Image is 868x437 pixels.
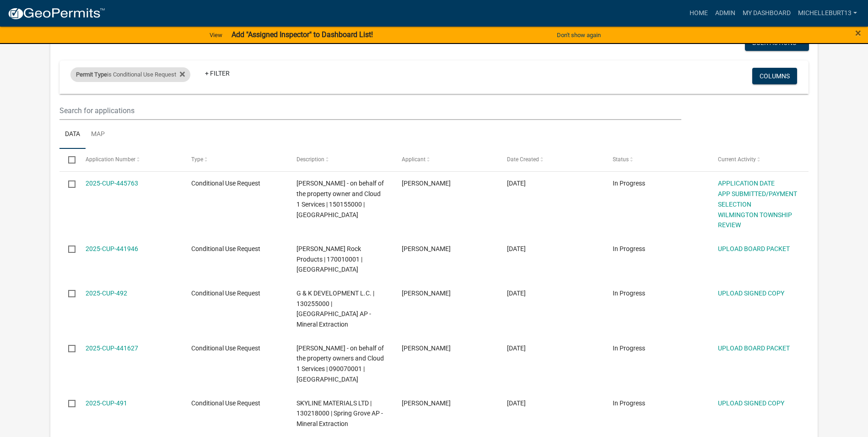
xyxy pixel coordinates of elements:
a: UPLOAD BOARD PACKET [718,344,790,352]
span: 06/26/2025 [507,344,526,352]
span: Conditional Use Request [191,290,260,297]
button: Don't show again [553,27,604,43]
span: Application Number [86,156,135,163]
span: G & K DEVELOPMENT L.C. | 130255000 | Spring Grove AP - Mineral Extraction [297,290,374,328]
span: In Progress [613,245,645,252]
a: UPLOAD SIGNED COPY [718,290,784,297]
a: 2025-CUP-441946 [86,245,138,252]
datatable-header-cell: Applicant [393,149,498,171]
a: + Filter [198,65,237,82]
span: Chris Priebe [402,399,451,407]
a: 2025-CUP-492 [86,290,127,297]
span: Mike Huizenga - on behalf of the property owners and Cloud 1 Services | 090070001 | Mayville [297,344,384,383]
span: Bruening Rock Products | 170010001 | Yucatan [297,245,362,273]
datatable-header-cell: Select [59,149,77,171]
datatable-header-cell: Application Number [77,149,182,171]
span: Description [297,156,324,163]
a: My Dashboard [739,5,794,22]
a: View [206,27,226,43]
a: michelleburt13 [794,5,861,22]
span: 07/07/2025 [507,180,526,187]
input: Search for applications [59,101,681,120]
span: Mike Huizenga - on behalf of the property owner and Cloud 1 Services | 150155000 | Wilmington [297,180,384,218]
span: 06/26/2025 [507,290,526,297]
span: Conditional Use Request [191,245,260,252]
button: Columns [752,68,797,84]
datatable-header-cell: Date Created [498,149,604,171]
span: Conditional Use Request [191,180,260,187]
a: Map [86,120,110,149]
span: Mike Huizenga [402,344,451,352]
a: Home [686,5,712,22]
span: Conditional Use Request [191,399,260,407]
a: APPLICATION DATE [718,180,775,187]
datatable-header-cell: Current Activity [709,149,814,171]
datatable-header-cell: Type [182,149,287,171]
span: Status [613,156,629,163]
datatable-header-cell: Status [604,149,709,171]
a: 2025-CUP-445763 [86,180,138,187]
a: Data [59,120,86,149]
a: APP SUBMITTED/PAYMENT SELECTION [718,190,797,208]
strong: Add "Assigned Inspector" to Dashboard List! [232,30,373,39]
span: × [855,27,861,39]
span: Mike Huizenga [402,180,451,187]
span: In Progress [613,180,645,187]
a: UPLOAD SIGNED COPY [718,399,784,407]
a: UPLOAD BOARD PACKET [718,245,790,252]
button: Close [855,27,861,38]
a: WILMINGTON TOWNSHIP REVIEW [718,211,792,229]
a: 2025-CUP-491 [86,399,127,407]
span: 05/21/2025 [507,399,526,407]
span: Applicant [402,156,426,163]
span: Permit Type [76,71,107,78]
div: is Conditional Use Request [70,67,190,82]
datatable-header-cell: Description [288,149,393,171]
span: Type [191,156,203,163]
span: Current Activity [718,156,756,163]
span: In Progress [613,290,645,297]
span: 06/26/2025 [507,245,526,252]
span: In Progress [613,344,645,352]
span: Date Created [507,156,539,163]
span: SKYLINE MATERIALS LTD | 130218000 | Spring Grove AP - Mineral Extraction [297,399,383,428]
span: Chris Priebe [402,290,451,297]
a: Admin [712,5,739,22]
span: Conditional Use Request [191,344,260,352]
a: 2025-CUP-441627 [86,344,138,352]
span: Chris Priebe [402,245,451,252]
span: In Progress [613,399,645,407]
